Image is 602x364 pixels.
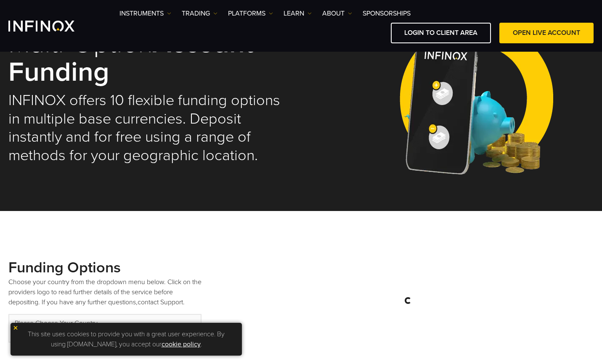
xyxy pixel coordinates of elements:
[322,8,352,18] a: ABOUT
[8,29,289,87] h1: Multi-Option
[8,27,254,89] strong: Account Funding
[8,258,121,277] strong: Funding Options
[15,327,238,351] p: This site uses cookies to provide you with a great user experience. By using [DOMAIN_NAME], you a...
[8,277,202,307] p: Choose your country from the dropdown menu below. Click on the providers logo to read further det...
[499,23,594,43] a: OPEN LIVE ACCOUNT
[8,91,289,165] h2: INFINOX offers 10 flexible funding options in multiple base currencies. Deposit instantly and for...
[119,8,171,18] a: Instruments
[138,298,183,306] a: contact Support
[363,8,411,18] a: SPONSORSHIPS
[8,21,94,32] a: INFINOX Logo
[13,325,19,331] img: yellow close icon
[391,23,491,43] a: LOGIN TO CLIENT AREA
[182,8,217,18] a: TRADING
[284,8,312,18] a: Learn
[228,8,273,18] a: PLATFORMS
[162,340,201,348] a: cookie policy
